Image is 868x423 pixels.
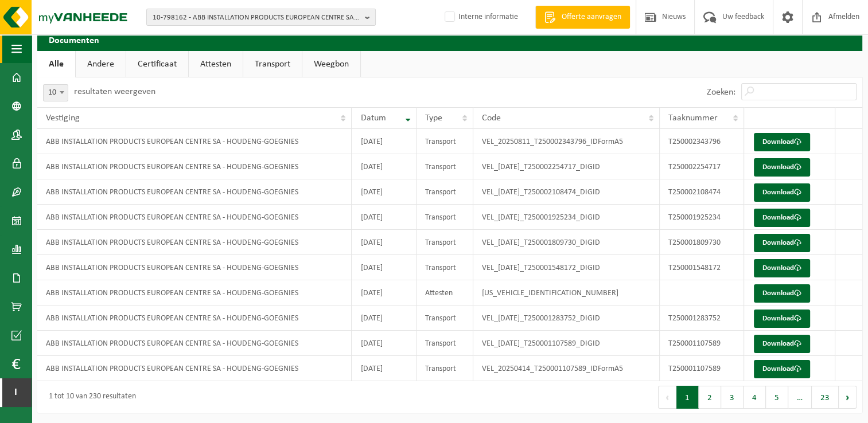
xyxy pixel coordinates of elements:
[473,129,660,154] td: VEL_20250811_T250002343796_IDFormA5
[754,234,810,252] a: Download
[153,9,360,26] span: 10-798162 - ABB INSTALLATION PRODUCTS EUROPEAN CENTRE SA - HOUDENG-GOEGNIES
[352,179,416,205] td: [DATE]
[425,113,442,123] span: Type
[417,255,474,280] td: Transport
[417,331,474,356] td: Transport
[302,51,360,77] a: Weegbon
[839,386,857,409] button: Next
[37,205,352,230] td: ABB INSTALLATION PRODUCTS EUROPEAN CENTRE SA - HOUDENG-GOEGNIES
[788,386,812,409] span: …
[360,113,386,123] span: Datum
[417,154,474,179] td: Transport
[189,51,243,77] a: Attesten
[473,356,660,381] td: VEL_20250414_T250001107589_IDFormA5
[46,113,80,123] span: Vestiging
[352,331,416,356] td: [DATE]
[535,6,630,29] a: Offerte aanvragen
[660,129,744,154] td: T250002343796
[37,129,352,154] td: ABB INSTALLATION PRODUCTS EUROPEAN CENTRE SA - HOUDENG-GOEGNIES
[676,386,699,409] button: 1
[559,11,624,23] span: Offerte aanvragen
[43,387,136,408] div: 1 tot 10 van 230 resultaten
[660,331,744,356] td: T250001107589
[74,87,155,96] label: resultaten weergeven
[76,51,126,77] a: Andere
[243,51,302,77] a: Transport
[417,205,474,230] td: Transport
[37,179,352,205] td: ABB INSTALLATION PRODUCTS EUROPEAN CENTRE SA - HOUDENG-GOEGNIES
[473,331,660,356] td: VEL_[DATE]_T250001107589_DIGID
[11,378,20,407] span: I
[766,386,788,409] button: 5
[442,9,518,26] label: Interne informatie
[352,230,416,255] td: [DATE]
[417,356,474,381] td: Transport
[37,51,75,77] a: Alle
[37,255,352,280] td: ABB INSTALLATION PRODUCTS EUROPEAN CENTRE SA - HOUDENG-GOEGNIES
[754,183,810,202] a: Download
[754,335,810,353] a: Download
[658,386,676,409] button: Previous
[754,209,810,227] a: Download
[660,205,744,230] td: T250001925234
[126,51,188,77] a: Certificaat
[352,205,416,230] td: [DATE]
[754,284,810,303] a: Download
[721,386,744,409] button: 3
[473,154,660,179] td: VEL_[DATE]_T250002254717_DIGID
[744,386,766,409] button: 4
[37,305,352,331] td: ABB INSTALLATION PRODUCTS EUROPEAN CENTRE SA - HOUDENG-GOEGNIES
[660,255,744,280] td: T250001548172
[754,360,810,378] a: Download
[660,356,744,381] td: T250001107589
[660,179,744,205] td: T250002108474
[473,205,660,230] td: VEL_[DATE]_T250001925234_DIGID
[660,230,744,255] td: T250001809730
[37,230,352,255] td: ABB INSTALLATION PRODUCTS EUROPEAN CENTRE SA - HOUDENG-GOEGNIES
[37,280,352,305] td: ABB INSTALLATION PRODUCTS EUROPEAN CENTRE SA - HOUDENG-GOEGNIES
[473,179,660,205] td: VEL_[DATE]_T250002108474_DIGID
[473,280,660,305] td: [US_VEHICLE_IDENTIFICATION_NUMBER]
[754,259,810,277] a: Download
[473,230,660,255] td: VEL_[DATE]_T250001809730_DIGID
[660,305,744,331] td: T250001283752
[43,84,68,101] span: 10
[37,356,352,381] td: ABB INSTALLATION PRODUCTS EUROPEAN CENTRE SA - HOUDENG-GOEGNIES
[482,113,501,123] span: Code
[37,28,862,50] h2: Documenten
[707,88,735,97] label: Zoeken:
[44,85,68,101] span: 10
[417,280,474,305] td: Attesten
[754,310,810,328] a: Download
[473,305,660,331] td: VEL_[DATE]_T250001283752_DIGID
[417,179,474,205] td: Transport
[699,386,721,409] button: 2
[473,255,660,280] td: VEL_[DATE]_T250001548172_DIGID
[668,113,718,123] span: Taaknummer
[812,386,839,409] button: 23
[417,305,474,331] td: Transport
[754,133,810,151] a: Download
[37,331,352,356] td: ABB INSTALLATION PRODUCTS EUROPEAN CENTRE SA - HOUDENG-GOEGNIES
[352,129,416,154] td: [DATE]
[37,154,352,179] td: ABB INSTALLATION PRODUCTS EUROPEAN CENTRE SA - HOUDENG-GOEGNIES
[352,280,416,305] td: [DATE]
[754,158,810,177] a: Download
[352,305,416,331] td: [DATE]
[146,9,376,26] button: 10-798162 - ABB INSTALLATION PRODUCTS EUROPEAN CENTRE SA - HOUDENG-GOEGNIES
[352,154,416,179] td: [DATE]
[417,230,474,255] td: Transport
[352,356,416,381] td: [DATE]
[660,154,744,179] td: T250002254717
[352,255,416,280] td: [DATE]
[417,129,474,154] td: Transport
